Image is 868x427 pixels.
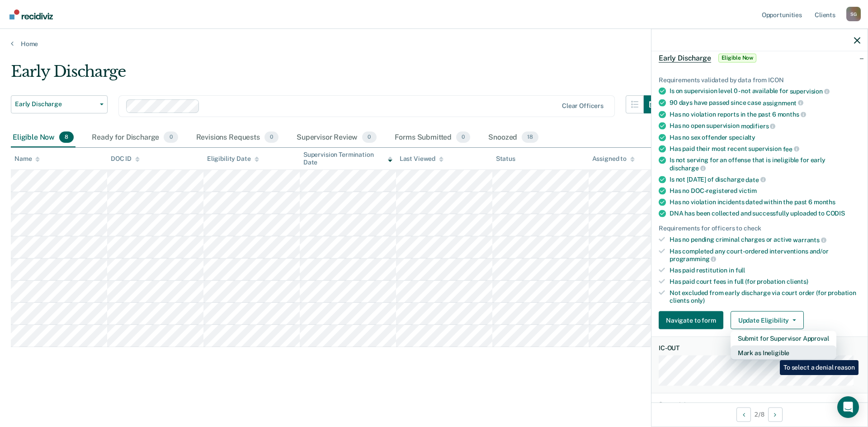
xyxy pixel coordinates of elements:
span: full [736,267,745,274]
span: warrants [793,236,826,243]
span: 0 [456,131,470,143]
div: Is on supervision level 0 - not available for [670,87,860,95]
div: Has no sex offender [670,133,860,141]
div: S G [846,7,861,21]
div: Ready for Discharge [90,128,179,148]
span: assignment [763,99,803,106]
div: Early Discharge [11,62,662,88]
div: Revisions Requests [194,128,280,148]
span: CODIS [826,210,845,217]
span: clients) [787,277,808,285]
dt: IC-OUT [659,344,860,352]
span: 0 [264,131,278,143]
div: DOC ID [111,155,140,163]
a: Navigate to form link [659,311,727,329]
div: Has no violation incidents dated within the past 6 [670,198,860,206]
div: Has no DOC-registered [670,187,860,195]
button: Profile dropdown button [846,7,861,21]
div: Has paid restitution in [670,267,860,274]
button: Next Opportunity [768,407,783,422]
div: Assigned to [592,155,635,163]
button: Submit for Supervisor Approval [731,331,836,346]
span: supervision [790,88,830,95]
img: Recidiviz [9,9,53,19]
span: 0 [164,131,178,143]
span: Early Discharge [659,53,711,62]
button: Previous Opportunity [736,407,751,422]
span: fee [783,145,799,152]
div: Is not serving for an offense that is ineligible for early [670,156,860,172]
div: Early DischargeEligible Now [651,43,868,72]
div: Name [14,155,40,163]
span: months [778,111,806,118]
div: Has no pending criminal charges or active [670,236,860,244]
div: DNA has been collected and successfully uploaded to [670,210,860,217]
div: Eligible Now [11,128,75,148]
div: Eligibility Date [207,155,259,163]
span: date [745,176,765,183]
span: 8 [59,131,74,143]
span: only) [691,296,705,304]
div: Has no open supervision [670,122,860,130]
button: Update Eligibility [731,311,804,329]
button: Navigate to form [659,311,723,329]
div: Has paid court fees in full (for probation [670,277,860,285]
div: Supervision Termination Date [303,151,392,166]
div: 2 / 8 [651,402,868,426]
div: Has paid their most recent supervision [670,145,860,153]
span: months [814,198,835,206]
span: programming [670,255,716,263]
span: 0 [362,131,376,143]
div: Has completed any court-ordered interventions and/or [670,247,860,263]
span: specialty [729,133,755,141]
span: discharge [670,164,706,171]
div: Clear officers [562,102,604,110]
span: modifiers [741,122,776,129]
a: Home [11,40,857,48]
div: Last Viewed [400,155,443,163]
button: Mark as Ineligible [731,346,836,360]
div: 90 days have passed since case [670,99,860,107]
div: Not excluded from early discharge via court order (for probation clients [670,289,860,304]
div: Open Intercom Messenger [837,396,859,418]
div: Has no violation reports in the past 6 [670,110,860,118]
span: 18 [522,131,538,143]
div: Requirements validated by data from ICON [659,76,860,84]
div: Requirements for officers to check [659,225,860,232]
span: victim [739,187,757,194]
div: Supervisor Review [295,128,378,148]
dt: Supervision [659,401,860,408]
div: Status [496,155,515,163]
span: Eligible Now [718,53,757,62]
div: Snoozed [486,128,540,148]
div: Is not [DATE] of discharge [670,175,860,183]
div: Forms Submitted [393,128,472,148]
span: Early Discharge [15,100,96,108]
